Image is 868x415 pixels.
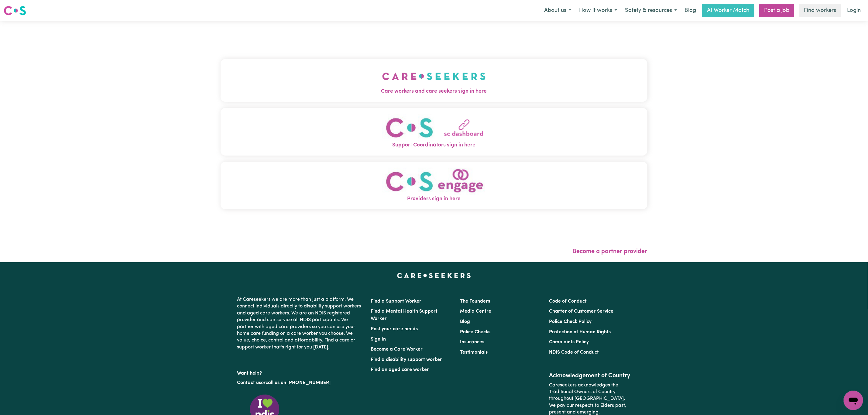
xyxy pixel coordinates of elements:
[221,195,647,203] span: Providers sign in here
[460,350,488,355] a: Testimonials
[371,309,438,321] a: Find a Mental Health Support Worker
[843,4,864,17] a: Login
[237,294,364,353] p: At Careseekers we are more than just a platform. We connect individuals directly to disability su...
[371,367,429,372] a: Find an aged care worker
[221,87,647,95] span: Care workers and care seekers sign in here
[237,368,364,377] p: Want help?
[702,4,754,17] a: AI Worker Match
[266,380,331,385] a: call us on [PHONE_NUMBER]
[221,59,647,101] button: Care workers and care seekers sign in here
[371,357,442,362] a: Find a disability support worker
[549,309,613,314] a: Charter of Customer Service
[621,4,681,17] button: Safety & resources
[575,4,621,17] button: How it works
[549,372,631,379] h2: Acknowledgement of Country
[221,108,647,156] button: Support Coordinators sign in here
[371,337,386,342] a: Sign In
[371,347,423,352] a: Become a Care Worker
[4,4,26,18] a: Careseekers logo
[460,319,470,324] a: Blog
[237,380,261,385] a: Contact us
[221,141,647,149] span: Support Coordinators sign in here
[540,4,575,17] button: About us
[397,273,471,278] a: Careseekers home page
[371,299,422,304] a: Find a Support Worker
[549,340,589,345] a: Complaints Policy
[681,4,700,17] a: Blog
[371,327,418,331] a: Post your care needs
[573,249,647,255] a: Become a partner provider
[237,377,364,389] p: or
[549,299,587,304] a: Code of Conduct
[460,340,484,345] a: Insurances
[799,4,841,17] a: Find workers
[549,319,592,324] a: Police Check Policy
[460,309,491,314] a: Media Centre
[221,162,647,209] button: Providers sign in here
[549,330,611,334] a: Protection of Human Rights
[844,391,863,410] iframe: Button to launch messaging window, conversation in progress
[4,5,26,16] img: Careseekers logo
[460,330,490,334] a: Police Checks
[549,350,599,355] a: NDIS Code of Conduct
[460,299,490,304] a: The Founders
[759,4,794,17] a: Post a job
